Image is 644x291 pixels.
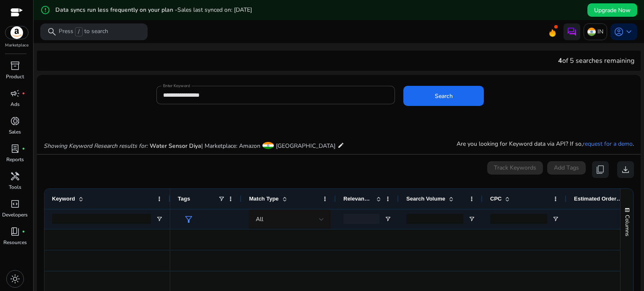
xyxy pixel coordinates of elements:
[52,214,151,224] input: Keyword Filter Input
[587,28,596,36] img: in.svg
[403,86,484,106] button: Search
[10,116,20,126] span: donut_small
[163,83,190,89] mat-label: Enter Keyword
[10,227,20,237] span: book_4
[490,196,501,202] span: CPC
[3,239,27,246] p: Resources
[624,27,634,37] span: keyboard_arrow_down
[435,92,453,100] span: Search
[457,139,634,148] p: Are you looking for Keyword data via API? If so, .
[22,92,25,95] span: fiber_manual_record
[256,215,263,223] span: All
[594,6,631,15] span: Upgrade Now
[59,27,108,36] p: Press to search
[22,230,25,233] span: fiber_manual_record
[10,274,20,284] span: light_mode
[201,142,260,150] span: | Marketplace: Amazon
[10,88,20,98] span: campaign
[621,165,631,175] span: download
[177,6,252,14] span: Sales last synced on: [DATE]
[249,196,279,202] span: Match Type
[6,156,24,163] p: Reports
[2,211,28,219] p: Developers
[552,216,559,222] button: Open Filter Menu
[384,216,391,222] button: Open Filter Menu
[52,196,75,202] span: Keyword
[10,61,20,71] span: inventory_2
[44,142,148,150] i: Showing Keyword Research results for:
[150,142,201,150] span: Water Sensor Diya
[617,161,634,178] button: download
[6,73,24,80] p: Product
[9,183,21,191] p: Tools
[10,199,20,209] span: code_blocks
[343,196,373,202] span: Relevance Score
[558,56,634,66] div: of 5 searches remaining
[406,214,463,224] input: Search Volume Filter Input
[490,214,547,224] input: CPC Filter Input
[55,7,252,14] h5: Data syncs run less frequently on your plan -
[583,140,633,148] a: request for a demo
[574,196,624,202] span: Estimated Orders/Month
[178,196,190,202] span: Tags
[614,27,624,37] span: account_circle
[10,171,20,181] span: handyman
[10,144,20,154] span: lab_profile
[623,215,631,236] span: Columns
[276,142,335,150] span: [GEOGRAPHIC_DATA]
[10,100,20,108] p: Ads
[406,196,445,202] span: Search Volume
[184,214,194,224] span: filter_alt
[5,26,28,39] img: amazon.svg
[75,27,83,36] span: /
[22,147,25,150] span: fiber_manual_record
[9,128,21,136] p: Sales
[5,42,29,49] p: Marketplace
[587,3,637,17] button: Upgrade Now
[597,24,603,39] p: IN
[47,27,57,37] span: search
[156,216,163,222] button: Open Filter Menu
[558,56,562,65] span: 4
[338,140,344,150] mat-icon: edit
[40,5,50,15] mat-icon: error_outline
[468,216,475,222] button: Open Filter Menu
